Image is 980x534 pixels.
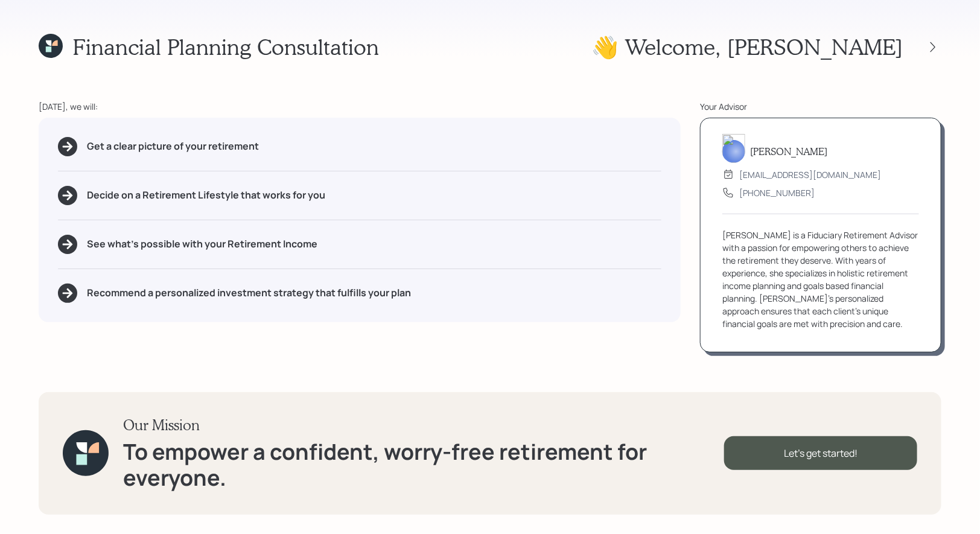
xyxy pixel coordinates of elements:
[72,34,379,60] h1: Financial Planning Consultation
[722,229,919,330] div: [PERSON_NAME] is a Fiduciary Retirement Advisor with a passion for empowering others to achieve t...
[87,189,325,201] h5: Decide on a Retirement Lifestyle that works for you
[591,34,903,60] h1: 👋 Welcome , [PERSON_NAME]
[700,100,941,113] div: Your Advisor
[87,141,259,152] h5: Get a clear picture of your retirement
[724,436,917,470] div: Let's get started!
[87,238,317,250] h5: See what's possible with your Retirement Income
[750,145,827,157] h5: [PERSON_NAME]
[123,416,724,434] h3: Our Mission
[722,134,745,163] img: treva-nostdahl-headshot.png
[739,168,881,181] div: [EMAIL_ADDRESS][DOMAIN_NAME]
[39,100,681,113] div: [DATE], we will:
[739,186,815,199] div: [PHONE_NUMBER]
[87,287,411,299] h5: Recommend a personalized investment strategy that fulfills your plan
[123,439,724,491] h1: To empower a confident, worry-free retirement for everyone.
